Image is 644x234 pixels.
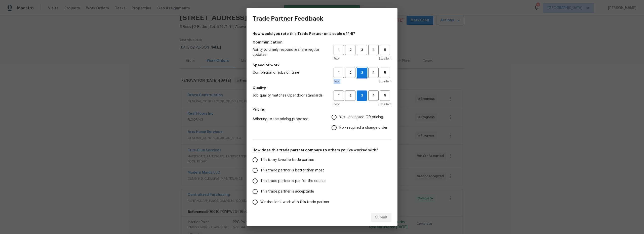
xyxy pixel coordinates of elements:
span: 1 [334,93,343,99]
button: 2 [345,45,355,55]
h5: Speed of work [253,63,391,68]
button: 2 [345,90,355,101]
h5: How does this trade partner compare to others you’ve worked with? [253,148,391,153]
span: Excellent [379,56,391,61]
span: Yes - accepted OD pricing [339,115,383,120]
button: 3 [357,90,367,101]
h5: Pricing [253,107,391,112]
span: This trade partner is acceptable [260,189,314,194]
span: 3 [357,93,367,99]
button: 2 [345,68,355,78]
span: Poor [334,102,340,107]
button: 3 [357,45,367,55]
span: No - required a change order [339,125,387,130]
button: 1 [334,68,344,78]
span: 4 [369,70,378,76]
span: Adhering to the pricing proposed [253,117,324,122]
button: 5 [380,45,390,55]
button: 4 [368,68,379,78]
span: 3 [357,70,367,76]
span: Job quality matches Opendoor standards [253,93,326,98]
button: 5 [380,90,390,101]
span: Completion of jobs on time [253,70,326,75]
button: 1 [334,45,344,55]
button: 4 [368,45,379,55]
h5: Communication [253,40,391,45]
span: 1 [334,47,343,53]
span: 4 [369,93,378,99]
button: 5 [380,68,390,78]
span: 2 [346,47,355,53]
span: This is my favorite trade partner [260,157,314,163]
span: 2 [346,70,355,76]
div: How does this trade partner compare to others you’ve worked with? [253,155,391,207]
span: 1 [334,70,343,76]
span: This trade partner is par for the course [260,178,326,184]
span: Poor [334,79,340,84]
span: 5 [380,70,390,76]
span: Excellent [379,102,391,107]
span: We shouldn't work with this trade partner [260,200,329,205]
button: 3 [357,68,367,78]
span: 4 [369,47,378,53]
span: 2 [346,93,355,99]
span: 5 [380,47,390,53]
span: Excellent [379,79,391,84]
span: 3 [357,47,367,53]
div: Pricing [332,112,391,133]
h3: Trade Partner Feedback [253,15,323,22]
span: This trade partner is better than most [260,168,324,173]
h5: Quality [253,85,391,90]
span: Ability to timely respond & share regular updates [253,47,326,57]
button: 4 [368,90,379,101]
span: 5 [380,93,390,99]
span: Poor [334,56,340,61]
h4: How would you rate this Trade Partner on a scale of 1-5? [253,31,391,36]
button: 1 [334,90,344,101]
